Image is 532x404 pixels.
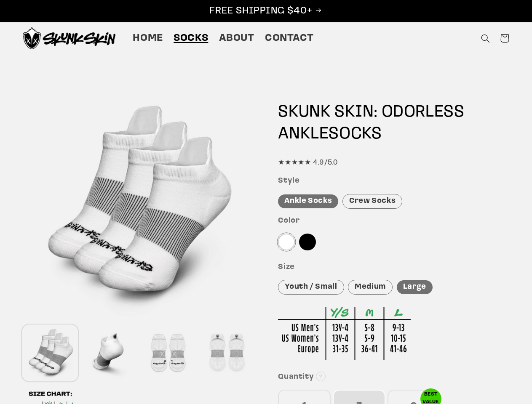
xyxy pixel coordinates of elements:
[278,101,509,145] h1: SKUNK SKIN: ODORLESS SOCKS
[214,27,259,50] a: About
[476,29,495,48] summary: Search
[278,126,329,143] span: ANKLE
[133,32,163,45] span: Home
[397,280,433,294] div: Large
[9,5,523,18] p: FREE SHIPPING $40+
[278,194,338,208] div: Ankle Socks
[219,32,254,45] span: About
[278,263,509,272] h3: Size
[23,27,115,49] img: Skunk Skin Anti-Odor Socks.
[278,216,509,226] h3: Color
[168,27,214,50] a: Socks
[278,176,509,186] h3: Style
[348,280,393,295] div: Medium
[174,32,208,45] span: Socks
[278,280,344,295] div: Youth / Small
[278,372,509,382] h3: Quantity
[265,32,313,45] span: Contact
[342,194,402,209] div: Crew Socks
[259,27,319,50] a: Contact
[128,27,168,50] a: Home
[278,157,509,169] div: ★★★★★ 4.9/5.0
[278,307,411,360] img: Sizing Chart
